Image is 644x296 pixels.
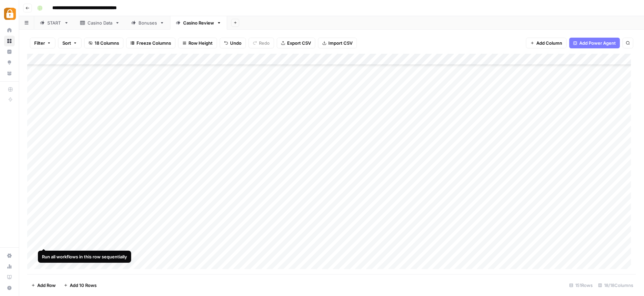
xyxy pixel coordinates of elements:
button: Add 10 Rows [60,280,101,291]
button: Sort [58,38,82,48]
a: Usage [4,261,15,272]
a: Your Data [4,68,15,79]
div: Bonuses [139,19,157,26]
span: Add 10 Rows [70,282,97,289]
span: Row Height [189,40,213,46]
button: Undo [220,38,246,48]
div: START [47,19,61,26]
span: Sort [62,40,71,46]
div: 151 Rows [567,280,595,291]
span: Add Power Agent [579,40,616,46]
a: Home [4,25,15,36]
div: Casino Review [183,19,214,26]
span: Redo [259,40,270,46]
button: Add Column [526,38,567,48]
button: Add Row [27,280,60,291]
span: Export CSV [287,40,311,46]
a: Insights [4,46,15,57]
span: Undo [230,40,241,46]
a: Opportunities [4,57,15,68]
button: 18 Columns [84,38,123,48]
a: Learning Hub [4,272,15,283]
a: Browse [4,36,15,46]
button: Add Power Agent [569,38,620,48]
button: Workspace: Adzz [4,5,15,22]
button: Help + Support [4,283,15,293]
a: Settings [4,250,15,261]
button: Redo [249,38,274,48]
div: Casino Data [88,19,112,26]
span: Import CSV [328,40,353,46]
span: Freeze Columns [137,40,171,46]
button: Filter [30,38,55,48]
span: 18 Columns [95,40,119,46]
a: Bonuses [125,16,170,30]
a: START [34,16,74,30]
button: Import CSV [318,38,357,48]
a: Casino Data [74,16,125,30]
span: Filter [34,40,45,46]
img: Adzz Logo [4,8,16,20]
button: Freeze Columns [126,38,175,48]
button: Export CSV [277,38,315,48]
div: 18/18 Columns [595,280,636,291]
span: Add Column [536,40,562,46]
a: Casino Review [170,16,227,30]
span: Add Row [37,282,56,289]
button: Row Height [178,38,217,48]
